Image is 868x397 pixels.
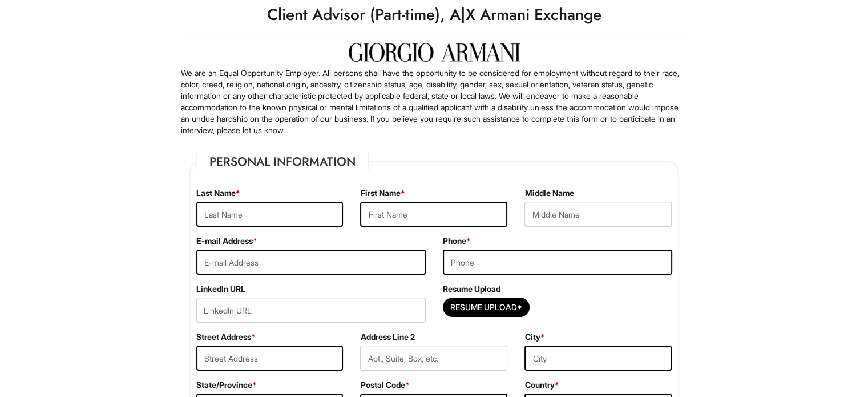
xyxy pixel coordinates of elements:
[524,187,574,199] label: Middle Name
[196,298,426,323] input: LinkedIn URL
[360,331,414,343] label: Address Line 2
[196,202,344,227] input: Last Name
[524,379,559,391] label: Country
[360,202,507,227] input: First Name
[443,298,530,317] button: Resume Upload*Resume Upload*
[360,379,409,391] label: Postal Code
[360,346,507,371] input: Apt., Suite, Box, etc.
[181,67,688,136] p: We are an Equal Opportunity Employer. All persons shall have the opportunity to be considered for...
[443,283,500,295] label: Resume Upload
[196,379,257,391] label: State/Province
[196,346,344,371] input: Street Address
[524,202,672,227] input: Middle Name
[349,43,520,62] img: Giorgio Armani
[196,153,369,170] legend: Personal Information
[196,331,256,343] label: Street Address
[196,283,245,295] label: LinkedIn URL
[196,187,240,199] label: Last Name
[360,187,405,199] label: First Name
[196,250,426,275] input: E-mail Address
[524,346,672,371] input: City
[524,331,544,343] label: City
[443,250,672,275] input: Phone
[196,235,257,247] label: E-mail Address
[443,235,471,247] label: Phone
